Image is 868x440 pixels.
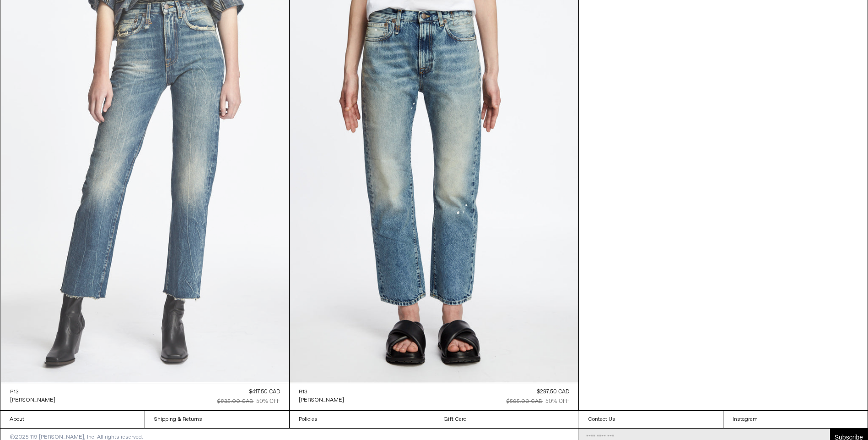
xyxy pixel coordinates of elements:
a: About [0,411,145,428]
div: R13 [299,388,307,396]
a: Contact Us [579,411,723,428]
a: R13 [299,388,344,396]
div: $835.00 CAD [217,397,253,406]
a: [PERSON_NAME] [10,396,55,404]
a: R13 [10,388,55,396]
div: R13 [10,388,19,396]
div: $595.00 CAD [507,397,543,406]
div: $297.50 CAD [537,388,569,396]
a: Shipping & Returns [145,411,289,428]
a: Instagram [723,411,868,428]
a: [PERSON_NAME] [299,396,344,404]
div: 50% OFF [256,397,280,406]
a: Gift Card [434,411,578,428]
div: 50% OFF [545,397,569,406]
a: Policies [290,411,434,428]
div: $417.50 CAD [249,388,280,396]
